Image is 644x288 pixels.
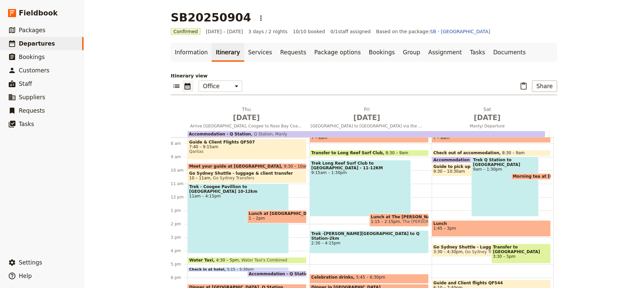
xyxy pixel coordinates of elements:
[190,113,303,123] span: [DATE]
[19,94,45,101] span: Suppliers
[19,273,32,279] span: Help
[376,28,490,35] span: Based on the package:
[433,164,497,169] span: Guide to pick up fruit and snacks at Coles on [GEOGRAPHIC_DATA].
[311,113,423,123] span: [DATE]
[433,226,549,231] span: 1:45 – 3pm
[489,43,530,62] a: Documents
[189,140,305,145] span: Guide & Client Flights QF507
[187,267,289,272] div: Check in at hotel5:15 – 5:30pm
[471,157,539,217] div: Trek Q Station to [GEOGRAPHIC_DATA]9am – 1:30pm
[244,43,276,62] a: Services
[424,43,466,62] a: Assignment
[463,249,506,254] span: Go Sydney Transfers
[433,169,465,174] span: 9:30 – 10:30am
[227,268,254,272] span: 5:15 – 5:30pm
[513,174,598,179] span: Morning tea at [GEOGRAPHIC_DATA]
[284,164,309,169] span: 9:30 – 10am
[189,194,287,198] span: 11am – 4:15pm
[400,219,458,224] span: The [PERSON_NAME] Manly
[311,135,327,140] span: 7 – 8am
[19,27,45,34] span: Packages
[19,107,45,114] span: Requests
[189,149,305,154] span: Qantas
[311,241,427,245] span: 2:30 – 4:15pm
[19,40,55,47] span: Departures
[171,154,187,160] div: 9 am
[369,214,429,227] div: Lunch at The [PERSON_NAME] [PERSON_NAME][GEOGRAPHIC_DATA]1:15 – 2:15pmThe [PERSON_NAME] Manly
[433,249,463,254] span: 3:30 – 4:30pm
[365,43,399,62] a: Bookings
[386,151,408,155] span: 8:30 – 9am
[189,171,305,176] span: Go Sydney Shuttle - luggage & client transfer
[187,163,307,170] div: Meet your guide at [GEOGRAPHIC_DATA]9:30 – 10am
[171,248,187,253] div: 4 pm
[187,131,545,137] div: Accommodation - Q StationQ Station, Manly
[247,271,307,277] div: Accommodation - Q Station
[247,210,307,223] div: Lunch at [GEOGRAPHIC_DATA]1 – 2pm
[432,244,533,257] div: Go Sydney Shuttle - Luggage collect & Transfer from [GEOGRAPHIC_DATA]3:30 – 4:30pmGo Sydney Trans...
[433,245,531,249] span: Go Sydney Shuttle - Luggage collect & Transfer from [GEOGRAPHIC_DATA]
[502,151,525,155] span: 8:30 – 9am
[493,245,549,254] span: Transfer to [GEOGRAPHIC_DATA]
[432,163,499,176] div: Guide to pick up fruit and snacks at Coles on [GEOGRAPHIC_DATA].9:30 – 10:30am
[428,106,549,131] button: Sat [DATE]Manly/ Departure
[249,272,314,276] span: Accommodation - Q Station
[308,123,426,129] span: [GEOGRAPHIC_DATA] to [GEOGRAPHIC_DATA] via the Historic [GEOGRAPHIC_DATA]
[171,141,187,146] div: 8 am
[19,80,32,87] span: Staff
[310,43,365,62] a: Package options
[187,131,549,137] div: Accommodation - Q StationQ Station, Manly
[19,259,42,266] span: Settings
[248,28,287,35] span: 3 days / 2 nights
[189,184,287,194] span: Trek - Coogee Pavillion to [GEOGRAPHIC_DATA] 10-12km
[431,106,543,123] h2: Sat
[239,258,287,263] span: Water Taxi's Combined
[276,43,310,62] a: Requests
[189,145,305,149] span: 7:40 – 9:15am
[187,123,305,129] span: Arrive [GEOGRAPHIC_DATA], Coogee to Rose Bay Coastal Trek
[189,268,227,272] span: Check in at hotel
[432,220,551,237] div: Lunch1:45 – 3pm
[171,275,187,280] div: 6 pm
[171,194,187,200] div: 12 pm
[430,29,490,34] a: SB - [GEOGRAPHIC_DATA]
[493,254,549,259] span: 3:30 – 5pm
[371,215,427,219] span: Lunch at The [PERSON_NAME] [PERSON_NAME][GEOGRAPHIC_DATA]
[311,106,423,123] h2: Fri
[428,123,546,129] span: Manly/ Departure
[171,80,182,92] button: List view
[210,176,254,180] span: Go Sydney Transfers
[511,173,551,180] div: Morning tea at [GEOGRAPHIC_DATA]
[532,80,557,92] button: Share
[491,244,551,264] div: Transfer to [GEOGRAPHIC_DATA]3:30 – 5pm
[399,43,424,62] a: Group
[171,11,251,24] h1: SB20250904
[212,43,244,62] a: Itinerary
[433,158,498,162] span: Accommodation - Q Station
[433,151,502,155] span: Check out of accommodation
[310,160,411,217] div: Trek Long Reef Surf Club to [GEOGRAPHIC_DATA] - 11-12KM9:15am – 1:30pm
[216,258,239,263] span: 4:30 – 5pm
[19,121,34,127] span: Tasks
[293,28,325,35] span: 10/10 booked
[206,28,243,35] span: [DATE] – [DATE]
[182,80,193,92] button: Calendar view
[171,208,187,213] div: 1 pm
[310,150,429,156] div: Transfer to Long Reef Surf Club8:30 – 9am
[432,150,551,156] div: Check out of accommodation8:30 – 9am
[251,132,287,136] span: Q Station, Manly
[171,181,187,186] div: 11 am
[187,183,289,253] div: Trek - Coogee Pavillion to [GEOGRAPHIC_DATA] 10-12km11am – 4:15pm
[19,54,45,60] span: Bookings
[171,262,187,267] div: 5 pm
[311,275,356,280] span: Celebration drinks
[311,231,427,241] span: Trek -[PERSON_NAME][GEOGRAPHIC_DATA] to Q Station-2km
[310,274,429,284] div: Celebration drinks5:45 – 6:30pm
[433,135,449,140] span: 7 – 8am
[255,12,267,24] button: Actions
[466,43,489,62] a: Tasks
[187,170,307,183] div: Go Sydney Shuttle - luggage & client transfer10 – 11amGo Sydney Transfers
[171,221,187,227] div: 2 pm
[187,257,307,264] div: Water Taxi4:30 – 5pmWater Taxi's Combined
[171,168,187,173] div: 10 am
